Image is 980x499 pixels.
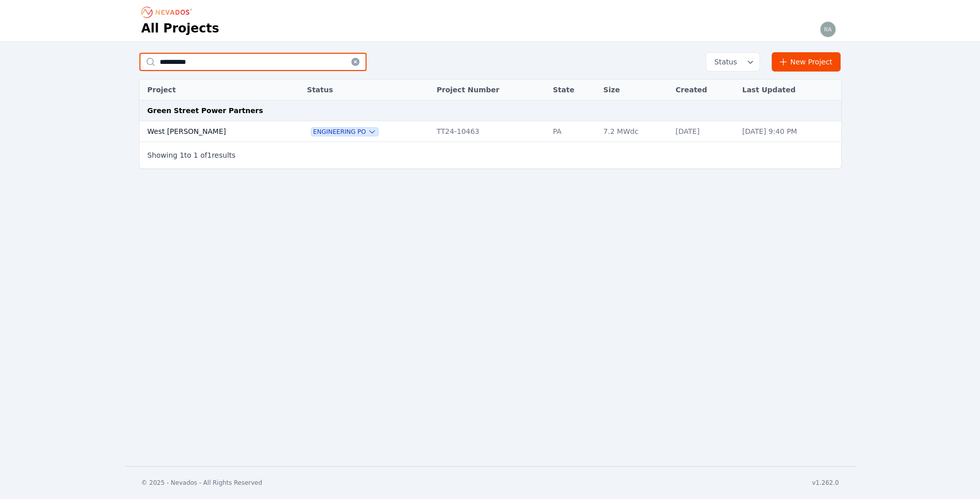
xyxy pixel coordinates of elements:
th: Size [598,80,670,100]
th: Project Number [431,80,548,100]
th: State [548,80,598,100]
th: Project [139,80,286,100]
td: [DATE] [670,121,737,142]
img: raymond.aber@nevados.solar [820,21,836,38]
td: 7.2 MWdc [598,121,670,142]
td: Green Street Power Partners [139,100,841,121]
button: Engineering PO [311,128,378,136]
h1: All Projects [141,20,220,37]
a: New Project [772,52,841,72]
span: 1 [207,151,212,159]
td: PA [548,121,598,142]
span: Status [710,57,737,67]
th: Created [670,80,737,100]
td: TT24-10463 [431,121,548,142]
div: v1.262.0 [812,479,839,487]
span: 1 [194,151,198,159]
tr: West [PERSON_NAME]Engineering POTT24-10463PA7.2 MWdc[DATE][DATE] 9:40 PM [139,121,841,142]
td: West [PERSON_NAME] [139,121,286,142]
td: [DATE] 9:40 PM [737,121,841,142]
button: Status [706,53,759,71]
p: Showing to of results [148,150,236,160]
nav: Breadcrumb [141,4,195,20]
th: Status [302,80,432,100]
div: © 2025 - Nevados - All Rights Reserved [141,479,263,487]
th: Last Updated [737,80,841,100]
span: 1 [179,151,184,159]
